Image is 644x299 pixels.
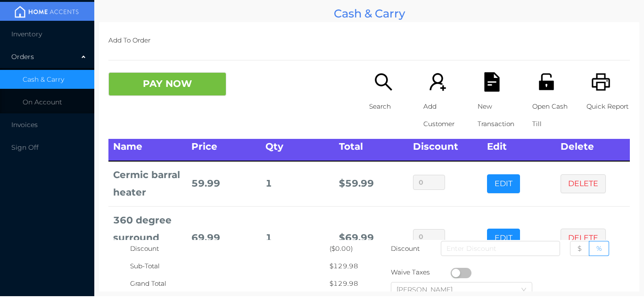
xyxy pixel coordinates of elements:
div: $129.98 [330,257,369,275]
td: Cermic barral heater [108,161,187,206]
div: Cash & Carry [99,5,639,22]
i: icon: search [374,72,393,92]
div: Waive Taxes [391,264,451,281]
th: Edit [482,133,556,161]
th: Discount [408,133,482,161]
td: 360 degree surround heater [108,206,187,269]
div: $129.98 [330,275,369,292]
span: % [596,244,602,253]
p: Quick Report [586,98,630,115]
div: 1 [265,229,330,247]
i: icon: user-add [428,72,447,92]
td: 59.99 [187,161,261,206]
div: Grand Total [130,275,329,292]
td: 69.99 [187,206,261,269]
p: Add To Order [108,32,630,49]
button: DELETE [561,174,606,193]
div: Sub-Total [130,257,329,275]
div: ($0.00) [330,240,369,257]
i: icon: down [521,287,527,293]
div: Daljeet [396,282,462,297]
i: icon: file-text [482,72,502,92]
button: EDIT [487,229,520,248]
th: Price [187,133,261,161]
span: $ [578,244,582,253]
p: Open Cash Till [532,98,576,133]
i: icon: unlock [537,72,556,92]
td: $ 59.99 [334,161,408,206]
div: 1 [265,175,330,192]
th: Delete [556,133,630,161]
td: $ 69.99 [334,206,408,269]
th: Total [334,133,408,161]
i: icon: printer [591,72,611,92]
p: Search [369,98,413,115]
th: Name [108,133,187,161]
img: mainBanner [11,5,82,19]
span: Inventory [11,30,42,38]
span: On Account [23,98,62,106]
span: Cash & Carry [23,75,64,84]
div: Discount [130,240,329,257]
p: New Transaction [478,98,521,133]
th: Qty [261,133,335,161]
p: Discount [391,240,411,257]
button: PAY NOW [108,72,226,96]
input: Enter Discount [441,241,560,256]
span: Invoices [11,120,38,129]
button: DELETE [561,229,606,248]
p: Add Customer [423,98,467,133]
span: Sign Off [11,143,39,152]
button: EDIT [487,174,520,193]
